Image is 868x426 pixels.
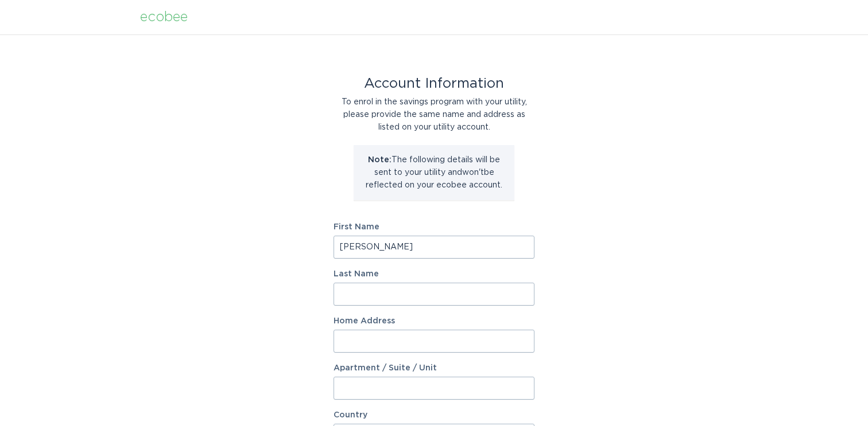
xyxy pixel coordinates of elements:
[362,154,506,191] p: The following details will be sent to your utility and won't be reflected on your ecobee account.
[368,156,392,164] strong: Note:
[334,270,534,278] label: Last Name
[334,77,534,90] div: Account Information
[334,317,534,325] label: Home Address
[334,223,534,231] label: First Name
[140,11,188,24] div: ecobee
[334,364,534,372] label: Apartment / Suite / Unit
[334,96,534,134] div: To enrol in the savings program with your utility, please provide the same name and address as li...
[334,411,367,419] label: Country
